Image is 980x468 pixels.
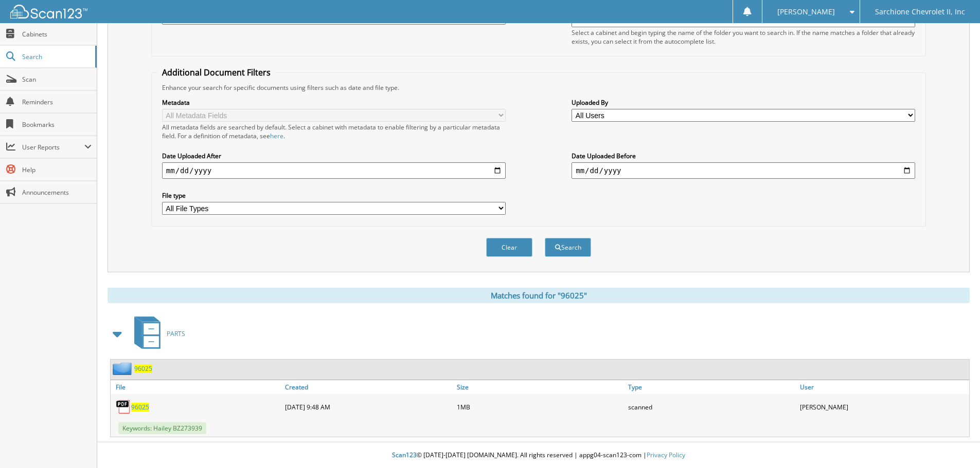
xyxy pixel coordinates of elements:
div: Enhance your search for specific documents using filters such as date and file type. [157,83,920,92]
img: scan123-logo-white.svg [10,5,87,18]
a: User [797,380,969,394]
span: PARTS [167,329,185,338]
div: All metadata fields are searched by default. Select a cabinet with metadata to enable filtering b... [162,123,506,140]
div: 1MB [454,397,626,417]
a: Privacy Policy [647,451,685,459]
div: Select a cabinet and begin typing the name of the folder you want to search in. If the name match... [572,28,915,46]
span: Bookmarks [22,120,92,129]
img: PDF.png [116,399,131,415]
a: 96025 [131,403,149,411]
span: Scan [22,75,92,84]
span: Announcements [22,188,92,197]
legend: Additional Document Filters [157,67,276,78]
span: Sarchione Chevrolet II, Inc [875,9,965,15]
span: Search [22,52,90,61]
label: Date Uploaded After [162,152,506,160]
span: [PERSON_NAME] [777,9,835,15]
div: scanned [626,397,797,417]
label: Uploaded By [572,98,915,107]
img: folder2.png [113,362,134,375]
span: Help [22,165,92,174]
div: Matches found for "96025" [108,288,970,303]
span: Reminders [22,98,92,106]
label: File type [162,191,506,200]
a: here [270,132,283,140]
input: end [572,162,915,179]
div: [PERSON_NAME] [797,397,969,417]
span: Cabinets [22,30,92,39]
span: Scan123 [392,451,417,459]
button: Clear [486,238,532,257]
label: Date Uploaded Before [572,152,915,160]
a: Size [454,380,626,394]
div: [DATE] 9:48 AM [282,397,454,417]
input: start [162,162,506,179]
button: Search [545,238,591,257]
a: 96025 [134,364,152,373]
a: PARTS [128,313,185,354]
label: Metadata [162,98,506,107]
span: Keywords: Hailey BZ273939 [118,422,206,434]
a: Type [626,380,797,394]
a: File [111,380,282,394]
a: Created [282,380,454,394]
div: © [DATE]-[DATE] [DOMAIN_NAME]. All rights reserved | appg04-scan123-com | [97,443,980,468]
iframe: Chat Widget [929,419,980,468]
span: User Reports [22,143,84,152]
